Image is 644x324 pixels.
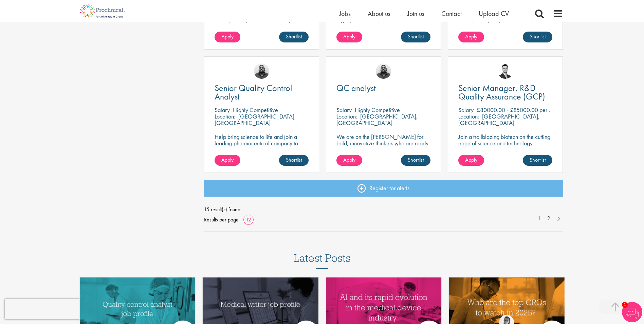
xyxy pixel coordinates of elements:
[336,155,362,166] a: Apply
[458,32,484,42] a: Apply
[477,106,564,114] p: £80000.00 - £85000.00 per annum
[279,155,309,166] a: Shortlist
[336,112,418,127] p: [GEOGRAPHIC_DATA], [GEOGRAPHIC_DATA]
[204,180,563,197] a: Register for alerts
[458,82,545,102] span: Senior Manager, R&D Quality Assurance (GCP)
[336,84,430,92] a: QC analyst
[441,9,462,18] a: Contact
[458,84,552,101] a: Senior Manager, R&D Quality Assurance (GCP)
[534,215,544,222] a: 1
[622,302,628,308] span: 1
[336,106,352,114] span: Salary
[458,112,540,127] p: [GEOGRAPHIC_DATA], [GEOGRAPHIC_DATA]
[5,299,92,319] iframe: reCAPTCHA
[336,82,376,94] span: QC analyst
[544,215,554,222] a: 2
[215,106,230,114] span: Salary
[204,204,563,215] span: 15 result(s) found
[339,9,351,18] a: Jobs
[458,133,552,146] p: Join a trailblazing biotech on the cutting edge of science and technology.
[215,82,292,102] span: Senior Quality Control Analyst
[368,9,390,18] a: About us
[355,106,400,114] p: Highly Competitive
[498,64,513,79] img: Joshua Godden
[407,9,424,18] a: Join us
[622,302,642,322] img: Chatbot
[215,133,309,166] p: Help bring science to life and join a leading pharmaceutical company to play a key role in delive...
[343,156,355,163] span: Apply
[243,216,254,223] a: 12
[279,32,309,42] a: Shortlist
[215,112,296,127] p: [GEOGRAPHIC_DATA], [GEOGRAPHIC_DATA]
[254,64,269,79] img: Ashley Bennett
[336,32,362,42] a: Apply
[221,33,234,40] span: Apply
[221,156,234,163] span: Apply
[376,64,391,79] img: Ashley Bennett
[294,252,351,269] h3: Latest Posts
[458,106,474,114] span: Salary
[465,156,477,163] span: Apply
[523,155,552,166] a: Shortlist
[479,9,509,18] a: Upload CV
[215,84,309,101] a: Senior Quality Control Analyst
[233,106,278,114] p: Highly Competitive
[336,112,357,120] span: Location:
[215,155,240,166] a: Apply
[523,32,552,42] a: Shortlist
[343,33,355,40] span: Apply
[215,32,240,42] a: Apply
[458,112,479,120] span: Location:
[204,215,239,225] span: Results per page
[465,33,477,40] span: Apply
[336,133,430,166] p: We are on the [PERSON_NAME] for bold, innovative thinkers who are ready to help push the boundari...
[401,155,430,166] a: Shortlist
[215,112,235,120] span: Location:
[458,155,484,166] a: Apply
[401,32,430,42] a: Shortlist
